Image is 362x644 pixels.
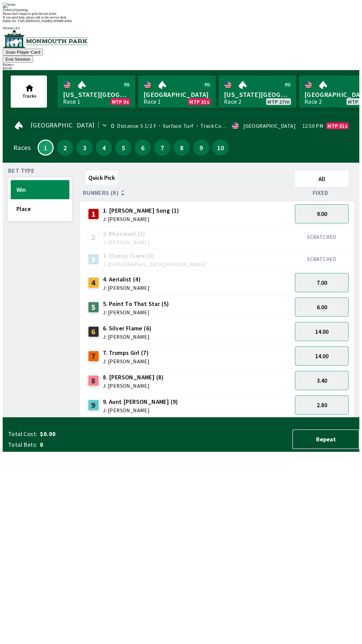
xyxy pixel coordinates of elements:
span: 6 [136,145,149,150]
div: 3 [88,254,99,265]
span: If you need help, please talk to the service desk. [3,15,67,19]
button: 3.40 [295,371,349,390]
span: Repeat [298,435,353,443]
span: T24S-[PERSON_NAME]-WPMP-4JH4 [17,19,72,23]
span: MTP 31s [189,99,209,104]
div: SCRATCHED [295,256,349,262]
button: Place [11,199,69,218]
span: Runners (9) [83,190,119,196]
button: 8 [174,140,190,156]
span: 8. [PERSON_NAME] (8) [103,373,164,382]
span: 7 [156,145,169,150]
span: Tracks [22,93,37,99]
div: 6 [88,326,99,337]
span: 1 [40,146,51,149]
button: 7.00 [295,273,349,292]
span: J: [PERSON_NAME] [103,285,149,290]
button: 14.00 [295,346,349,366]
span: 3 [78,145,91,150]
img: venue logo [3,30,87,48]
span: Quick Pick [88,174,115,181]
span: 4. Aerialist (4) [103,275,149,284]
button: 3 [76,140,93,156]
div: Race 2 [224,99,241,104]
span: 3.40 [317,377,327,384]
button: Tracks [11,75,47,108]
button: 2 [57,140,73,156]
span: 5 [117,145,130,150]
button: Quick Pick [85,171,118,184]
a: [US_STATE][GEOGRAPHIC_DATA]Race 1MTP 0s [58,75,135,108]
button: Scan Player Card [3,49,43,56]
button: Repeat [292,429,359,449]
span: 6.00 [317,303,327,311]
span: All [298,175,346,183]
span: J: [PERSON_NAME] [103,383,164,388]
button: Win [11,180,69,199]
button: 14.00 [295,322,349,341]
button: 5 [115,140,131,156]
span: 2. Khozanall (2) [103,229,149,238]
span: Total Cost: [8,430,37,438]
span: 12:50 PM [302,123,323,128]
div: Fixed [292,190,351,196]
div: 0 [111,123,114,128]
div: 1 [88,209,99,219]
span: 9. Aunt [PERSON_NAME] (9) [103,397,178,406]
span: J: [DEMOGRAPHIC_DATA][PERSON_NAME] [103,262,206,267]
span: J: [PERSON_NAME] [103,310,169,315]
span: J: [PERSON_NAME] [103,239,149,245]
div: 2 [88,232,99,243]
div: Race 1 [63,99,80,104]
a: [US_STATE][GEOGRAPHIC_DATA]Race 2MTP 27m [219,75,296,108]
span: J: [PERSON_NAME] [103,334,152,339]
span: [US_STATE][GEOGRAPHIC_DATA] [63,90,130,99]
div: Balance [3,63,359,66]
span: 9 [195,145,207,150]
div: 7 [88,351,99,362]
button: 7 [154,140,170,156]
span: 3. Clumsy Claire (3) [103,252,206,260]
span: Distance: 5 1/2 F [117,122,156,129]
span: 10 [214,145,227,150]
span: MTP 27m [267,99,290,104]
span: 5. Point To That Star (5) [103,300,169,308]
span: J: [PERSON_NAME] [103,408,178,413]
button: End Session [3,56,33,63]
span: Surface: Turf [156,122,194,129]
span: Fixed [313,190,328,196]
button: 9.00 [295,204,349,223]
span: $0.00 [40,430,145,438]
div: Race 2 [304,99,322,104]
div: Races [13,145,31,150]
div: SCRATCHED [295,233,349,240]
div: [GEOGRAPHIC_DATA] [243,123,296,128]
span: Place [16,205,64,213]
div: Race 1 [143,99,161,104]
span: 8 [175,145,188,150]
span: 1. [PERSON_NAME] Song (1) [103,206,179,215]
span: 7. Trumps Girl (7) [103,348,149,357]
span: 4 [98,145,110,150]
span: 7.00 [317,279,327,286]
button: 4 [96,140,112,156]
div: 8 [88,375,99,386]
span: [US_STATE][GEOGRAPHIC_DATA] [224,90,291,99]
span: Bet Type [8,168,35,173]
div: Public ID: [3,19,359,23]
button: 9 [193,140,209,156]
button: 1 [38,140,54,156]
button: 10 [213,140,229,156]
div: $ 10.00 [3,66,359,70]
button: 2.80 [295,395,349,415]
span: 9.00 [317,210,327,218]
span: Total Bets: [8,441,37,449]
span: 2 [59,145,71,150]
span: 6. Silver Flame (6) [103,324,152,333]
span: 0 [40,441,145,449]
div: Ticket 1 of 1 printing [3,8,359,12]
div: Runners (9) [83,190,292,196]
a: [GEOGRAPHIC_DATA]Race 1MTP 31s [138,75,216,108]
span: [GEOGRAPHIC_DATA] [31,122,95,128]
button: 6.00 [295,298,349,317]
